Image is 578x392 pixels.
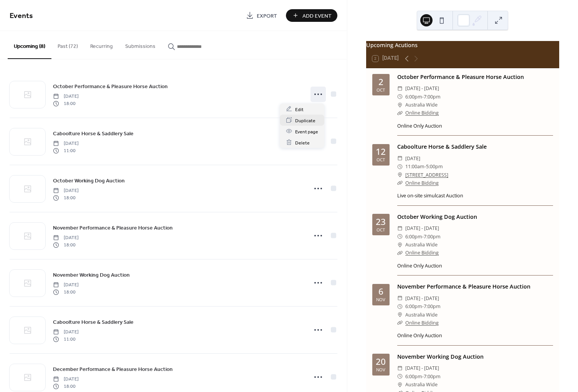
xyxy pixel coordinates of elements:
span: 18:00 [53,383,79,390]
div: ​ [397,319,403,327]
a: October Performance & Pleasure Horse Auction [53,82,168,91]
button: Add Event [286,9,337,22]
div: Nov [376,367,385,372]
div: ​ [397,249,403,257]
span: Duplicate [295,116,315,125]
div: Online Only Auction [397,262,553,270]
span: Australia Wide [405,311,438,319]
a: Online Bidding [405,320,439,326]
div: Oct [377,228,385,232]
span: October Performance & Pleasure Horse Auction [53,83,168,91]
div: ​ [397,109,403,117]
span: Events [10,8,33,23]
span: [DATE] [405,154,420,162]
div: ​ [397,171,403,179]
span: Edit [295,105,304,113]
span: Event page [295,128,318,136]
span: Australia Wide [405,241,438,249]
span: Australia Wide [405,101,438,109]
a: Caboolture Horse & Saddlery Sale [397,143,487,150]
div: 12 [376,148,386,156]
div: ​ [397,179,403,187]
button: Recurring [84,31,119,58]
div: 6 [378,287,383,296]
span: [DATE] [53,329,79,336]
span: [DATE] [53,235,79,241]
span: 5:00pm [426,162,443,171]
span: [DATE] [53,282,79,289]
span: [DATE] [53,93,79,100]
div: 20 [376,358,386,366]
div: Oct [377,88,385,92]
span: Delete [295,139,310,147]
a: Online Bidding [405,110,439,116]
a: October Working Dog Auction [53,176,125,185]
span: [DATE] - [DATE] [405,224,439,232]
a: November Performance & Pleasure Horse Auction [53,223,173,232]
span: 18:00 [53,289,79,295]
span: 6:00pm [405,302,422,310]
a: Export [240,9,283,22]
span: 7:00pm [424,233,441,241]
div: ​ [397,233,403,241]
span: 18:00 [53,100,79,107]
span: 6:00pm [405,233,422,241]
span: 11:00am [405,162,424,171]
span: Australia Wide [405,381,438,389]
div: ​ [397,364,403,372]
span: October Working Dog Auction [53,177,125,185]
span: Caboolture Horse & Saddlery Sale [53,130,134,138]
span: 7:00pm [424,93,441,101]
div: Online Only Auction [397,332,553,340]
button: Submissions [119,31,162,58]
a: Caboolture Horse & Saddlery Sale [53,129,134,138]
div: ​ [397,381,403,389]
div: ​ [397,84,403,92]
div: ​ [397,311,403,319]
button: Upcoming (8) [8,31,51,59]
span: 18:00 [53,241,79,248]
span: - [424,162,426,171]
span: [DATE] - [DATE] [405,294,439,302]
span: November Working Dog Auction [53,271,130,279]
span: - [422,372,424,381]
span: [DATE] [53,376,79,383]
span: - [422,93,424,101]
span: [DATE] [53,140,79,147]
div: 2 [378,78,383,87]
a: November Working Dog Auction [53,271,130,279]
div: Upcoming Acutions [366,41,559,49]
span: Add Event [302,12,332,20]
span: 11:00 [53,147,79,154]
a: October Performance & Pleasure Horse Auction [397,73,524,80]
button: Past (72) [51,31,84,58]
a: December Performance & Pleasure Horse Auction [53,365,173,374]
div: ​ [397,241,403,249]
a: Online Bidding [405,180,439,186]
span: Export [257,12,277,20]
a: November Performance & Pleasure Horse Auction [397,283,530,290]
a: November Working Dog Auction [397,353,484,360]
span: 7:00pm [424,302,441,310]
span: 7:00pm [424,372,441,381]
div: ​ [397,93,403,101]
span: - [422,233,424,241]
a: [STREET_ADDRESS] [405,171,448,179]
div: ​ [397,101,403,109]
span: Caboolture Horse & Saddlery Sale [53,318,134,326]
div: Nov [376,297,385,302]
div: ​ [397,372,403,381]
span: 11:00 [53,336,79,343]
span: [DATE] - [DATE] [405,84,439,92]
span: [DATE] - [DATE] [405,364,439,372]
span: 6:00pm [405,372,422,381]
span: [DATE] [53,187,79,194]
div: Oct [377,157,385,162]
span: 18:00 [53,194,79,201]
div: ​ [397,294,403,302]
div: ​ [397,224,403,232]
div: Online Only Auction [397,123,553,130]
a: Online Bidding [405,249,439,256]
div: ​ [397,302,403,310]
